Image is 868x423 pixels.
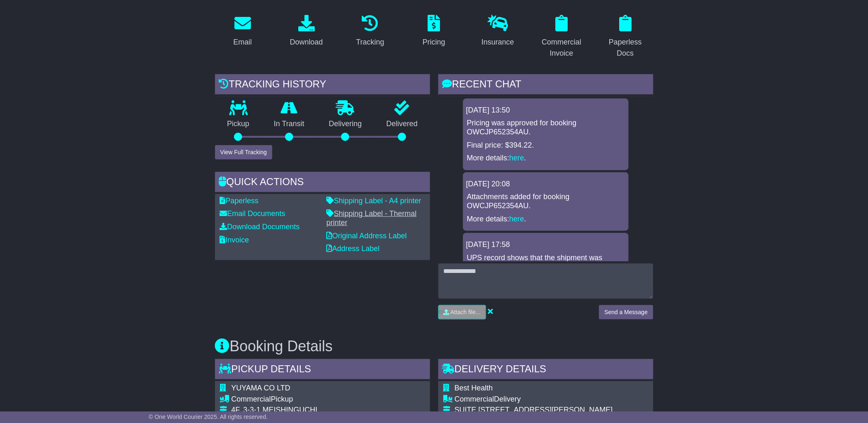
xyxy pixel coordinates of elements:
p: Delivering [317,120,374,129]
a: Shipping Label - Thermal printer [327,209,417,227]
h3: Booking Details [215,338,653,355]
div: [DATE] 17:58 [466,240,625,249]
a: Download Documents [220,223,300,231]
div: Delivery [455,395,641,404]
a: Address Label [327,244,380,253]
div: Delivery Details [438,359,653,381]
a: Download [285,12,328,51]
span: Commercial [455,395,494,403]
p: In Transit [262,120,317,129]
a: Shipping Label - A4 printer [327,197,421,205]
p: More details: . [467,215,625,224]
div: Quick Actions [215,172,430,194]
button: Send a Message [599,305,653,320]
button: View Full Tracking [215,145,272,160]
div: Pickup [232,395,357,404]
p: Pricing was approved for booking OWCJP652354AU. [467,119,625,136]
div: Insurance [482,37,514,48]
div: Download [290,37,323,48]
a: Original Address Label [327,232,407,240]
div: Commercial Invoice [539,37,584,59]
span: Best Health [455,384,493,392]
div: RECENT CHAT [438,74,653,96]
a: Paperless [220,197,259,205]
a: Invoice [220,236,249,244]
div: 4F, 3-3-1 MEISHINGUCHI [232,406,357,415]
p: UPS record shows that the shipment was released and it is scheduled for delivery on [DATE] by end... [467,254,625,298]
div: Tracking [356,37,384,48]
div: SUITE [STREET_ADDRESS][PERSON_NAME] [455,406,641,415]
p: Delivered [374,120,430,129]
span: © One World Courier 2025. All rights reserved. [149,414,268,420]
a: Email [228,12,257,51]
p: More details: . [467,154,625,163]
a: here [510,215,524,223]
a: Commercial Invoice [534,12,590,62]
p: Pickup [215,120,262,129]
div: Tracking history [215,74,430,96]
span: Commercial [232,395,271,403]
a: Email Documents [220,209,285,218]
div: Paperless Docs [603,37,648,59]
span: YUYAMA CO LTD [232,384,290,392]
p: Attachments added for booking OWCJP652354AU. [467,193,625,210]
div: [DATE] 13:50 [466,106,625,115]
div: Pickup Details [215,359,430,381]
a: Paperless Docs [598,12,653,62]
div: Pricing [423,37,445,48]
div: [DATE] 20:08 [466,180,625,189]
a: Pricing [417,12,451,51]
a: Tracking [351,12,389,51]
a: here [510,154,524,162]
div: Email [233,37,252,48]
a: Insurance [476,12,519,51]
p: Final price: $394.22. [467,141,625,150]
